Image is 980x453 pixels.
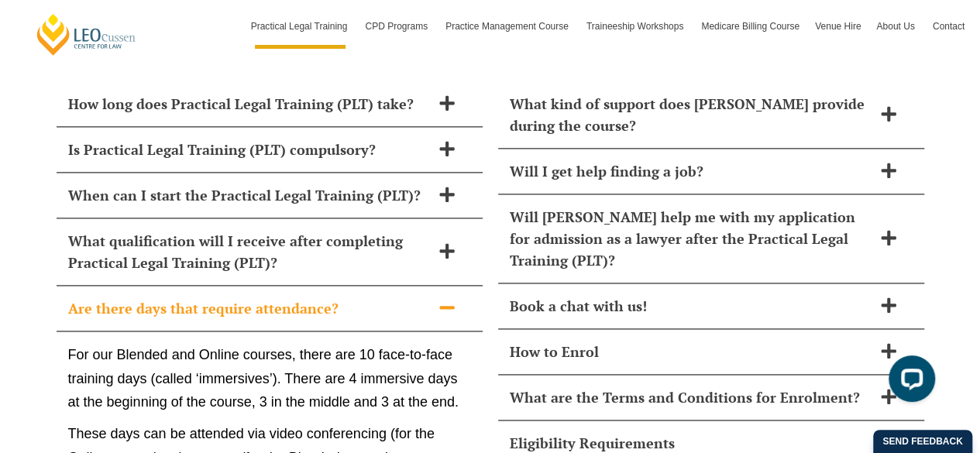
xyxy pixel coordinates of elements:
[68,343,471,414] p: For our Blended and Online courses, there are 10 face-to-face training days (called ‘immersives’)...
[438,4,579,49] a: Practice Management Course
[357,4,438,49] a: CPD Programs
[68,184,431,206] span: When can I start the Practical Legal Training (PLT)?
[510,160,872,182] span: Will I get help finding a job?
[510,295,872,317] span: Book a chat with us!
[243,4,358,49] a: Practical Legal Training
[68,230,431,273] span: What qualification will I receive after completing Practical Legal Training (PLT)?
[868,4,924,49] a: About Us
[68,297,431,319] span: Are there days that require attendance?
[35,12,138,57] a: [PERSON_NAME] Centre for Law
[510,206,872,271] span: Will [PERSON_NAME] help me with my application for admission as a lawyer after the Practical Lega...
[510,341,872,362] span: How to Enrol
[68,93,431,115] span: How long does Practical Legal Training (PLT) take?
[876,349,941,414] iframe: LiveChat chat widget
[68,139,431,160] span: Is Practical Legal Training (PLT) compulsory?
[510,93,872,136] span: What kind of support does [PERSON_NAME] provide during the course?
[807,4,868,49] a: Venue Hire
[925,4,972,49] a: Contact
[693,4,807,49] a: Medicare Billing Course
[579,4,693,49] a: Traineeship Workshops
[510,386,872,408] span: What are the Terms and Conditions for Enrolment?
